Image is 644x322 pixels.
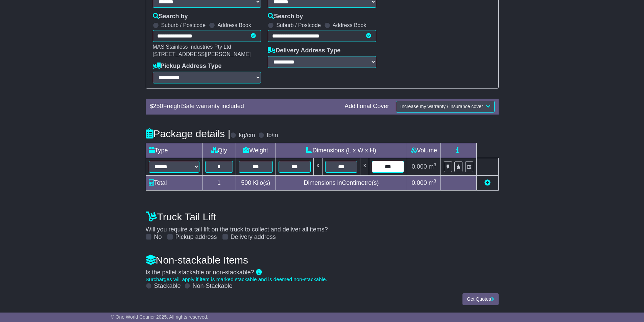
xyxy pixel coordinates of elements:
[154,233,162,241] label: No
[276,143,407,158] td: Dimensions (L x W x H)
[484,179,491,186] a: Add new item
[341,103,392,110] div: Additional Cover
[146,254,499,266] h4: Non-stackable Items
[202,143,236,158] td: Qty
[202,175,236,190] td: 1
[146,276,499,282] div: Surcharges will apply if item is marked stackable and is deemed non-stackable.
[268,13,303,20] label: Search by
[407,143,441,158] td: Volume
[153,44,231,50] span: MAS Stainless Industries Pty Ltd
[146,103,341,110] div: $ FreightSafe warranty included
[434,162,436,167] sup: 3
[153,63,222,70] label: Pickup Address Type
[153,103,163,109] span: 250
[231,233,276,241] label: Delivery address
[268,47,340,54] label: Delivery Address Type
[142,208,502,241] div: Will you require a tail lift on the truck to collect and deliver all items?
[146,211,499,222] h4: Truck Tail Lift
[161,22,206,28] label: Suburb / Postcode
[111,314,209,320] span: © One World Courier 2025. All rights reserved.
[236,175,276,190] td: Kilo(s)
[267,132,278,139] label: lb/in
[153,13,188,20] label: Search by
[396,101,494,113] button: Increase my warranty / insurance cover
[146,128,231,139] h4: Package details |
[462,293,499,305] button: Get Quotes
[276,175,407,190] td: Dimensions in Centimetre(s)
[412,179,427,186] span: 0.000
[175,233,217,241] label: Pickup address
[146,269,254,276] span: Is the pallet stackable or non-stackable?
[146,175,202,190] td: Total
[153,51,251,57] span: [STREET_ADDRESS][PERSON_NAME]
[236,143,276,158] td: Weight
[412,163,427,170] span: 0.000
[217,22,251,28] label: Address Book
[154,282,181,290] label: Stackable
[400,104,483,109] span: Increase my warranty / insurance cover
[429,163,436,170] span: m
[313,158,322,175] td: x
[241,179,251,186] span: 500
[276,22,321,28] label: Suburb / Postcode
[429,179,436,186] span: m
[360,158,369,175] td: x
[333,22,366,28] label: Address Book
[193,282,233,290] label: Non-Stackable
[146,143,202,158] td: Type
[434,178,436,183] sup: 3
[239,132,255,139] label: kg/cm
